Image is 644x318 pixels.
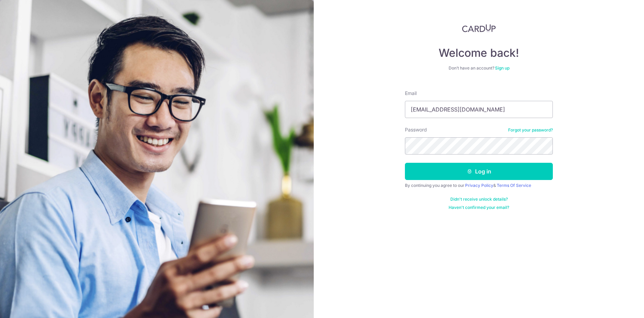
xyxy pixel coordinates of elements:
label: Password [405,126,427,133]
a: Forgot your password? [508,127,553,133]
div: By continuing you agree to our & [405,183,553,188]
label: Email [405,90,417,97]
a: Sign up [495,65,509,71]
h4: Welcome back! [405,46,553,60]
a: Privacy Policy [465,183,493,188]
a: Terms Of Service [497,183,531,188]
input: Enter your Email [405,101,553,118]
div: Don’t have an account? [405,65,553,71]
a: Haven't confirmed your email? [449,205,509,210]
img: CardUp Logo [462,24,496,32]
a: Didn't receive unlock details? [450,197,508,202]
button: Log in [405,163,553,180]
